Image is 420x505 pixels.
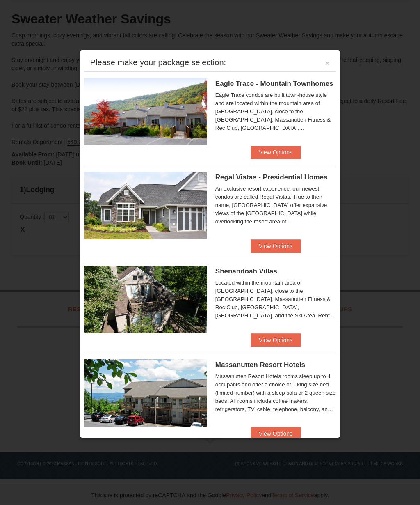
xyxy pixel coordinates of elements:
[215,80,333,88] span: Eagle Trace - Mountain Townhomes
[251,240,301,253] button: View Options
[84,266,207,333] img: 19219019-2-e70bf45f.jpg
[84,172,207,239] img: 19218991-1-902409a9.jpg
[215,361,305,369] span: Massanutten Resort Hotels
[325,60,330,68] button: ×
[84,360,207,427] img: 19219026-1-e3b4ac8e.jpg
[215,279,336,320] div: Located within the mountain area of [GEOGRAPHIC_DATA], close to the [GEOGRAPHIC_DATA], Massanutte...
[251,334,301,347] button: View Options
[251,146,301,159] button: View Options
[84,78,207,146] img: 19218983-1-9b289e55.jpg
[251,427,301,441] button: View Options
[215,373,336,414] div: Massanutten Resort Hotels rooms sleep up to 4 occupants and offer a choice of 1 king size bed (li...
[215,174,328,181] span: Regal Vistas - Presidential Homes
[215,92,336,133] div: Eagle Trace condos are built town-house style and are located within the mountain area of [GEOGRA...
[90,59,226,67] div: Please make your package selection:
[215,185,336,226] div: An exclusive resort experience, our newest condos are called Regal Vistas. True to their name, [G...
[215,268,277,275] span: Shenandoah Villas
